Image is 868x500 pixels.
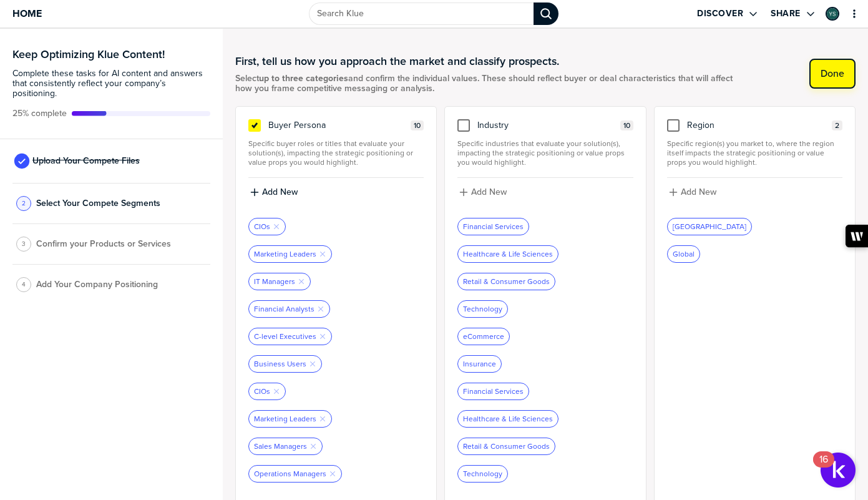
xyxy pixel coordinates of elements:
button: Add New [248,185,424,199]
button: Open Resource Center, 16 new notifications [821,453,856,488]
span: Industry [477,120,509,130]
button: Done [809,59,856,89]
h1: First, tell us how you approach the market and classify prospects. [235,54,739,69]
div: Search Klue [534,2,558,25]
div: 16 [819,459,828,476]
strong: up to three categories [259,72,348,85]
label: Add New [262,187,298,198]
button: Add New [457,185,633,199]
span: Upload Your Compete Files [32,156,140,166]
button: Remove Tag [329,470,336,478]
span: Select Your Compete Segments [36,199,160,208]
span: Select and confirm the individual values. These should reflect buyer or deal characteristics that... [235,74,739,94]
button: Remove Tag [298,278,305,285]
button: Add New [667,185,842,199]
a: Edit Profile [824,6,841,22]
span: Specific industries that evaluate your solution(s), impacting the strategic positioning or value ... [457,139,633,167]
input: Search Klue [309,2,534,25]
button: Remove Tag [273,388,280,395]
div: Yasmin Sachee [826,7,839,21]
span: 10 [623,121,630,130]
span: 3 [22,239,26,248]
span: Confirm your Products or Services [36,239,171,249]
span: 4 [22,280,26,289]
span: Specific buyer roles or titles that evaluate your solution(s), impacting the strategic positionin... [248,139,424,167]
label: Done [821,67,844,80]
button: Remove Tag [319,333,326,340]
span: Region [687,120,714,130]
img: 5b6eb383b079fa6e9c9a82b28aabd746-sml.png [827,8,838,19]
h3: Keep Optimizing Klue Content! [12,49,210,60]
button: Remove Tag [310,443,317,450]
span: 2 [22,199,26,208]
label: Discover [697,8,743,19]
span: Home [12,8,42,19]
span: 2 [835,121,839,130]
span: 10 [414,121,421,130]
label: Add New [681,187,716,198]
span: Buyer Persona [268,120,326,130]
button: Remove Tag [319,250,326,258]
span: Specific region(s) you market to, where the region itself impacts the strategic positioning or va... [667,139,842,167]
button: Remove Tag [317,305,324,313]
button: Remove Tag [273,223,280,230]
span: Active [12,109,67,119]
button: Remove Tag [309,360,316,368]
span: Add Your Company Positioning [36,280,158,290]
label: Add New [471,187,507,198]
span: Complete these tasks for AI content and answers that consistently reflect your company’s position... [12,69,210,99]
label: Share [771,8,801,19]
button: Remove Tag [319,415,326,423]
